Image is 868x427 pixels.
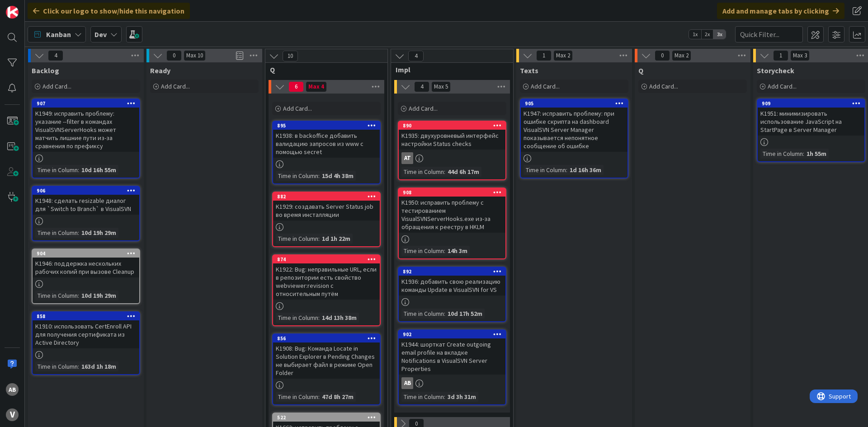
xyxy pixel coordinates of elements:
[398,188,506,259] a: 908K1950: исправить проблему с тестированием VisualSVNServerHooks.exe из-за обращения к реестру в...
[757,99,865,162] a: 909K1951: минимизировать использование JavaScript на StartPage в Server ManagerTime in Column:1h 55m
[398,329,506,405] a: 902K1944: шорткат Create outgoing email profile на вкладке Notifications в VisualSVN Server Prope...
[403,268,505,275] div: 892
[531,82,560,90] span: Add Card...
[161,82,190,90] span: Add Card...
[277,414,380,421] div: 522
[272,333,381,405] a: 856K1908: Bug: Команда Locate in Solution Explorer в Pending Changes не выбирает файл в режиме Op...
[520,66,538,75] span: Texts
[186,53,203,58] div: Max 10
[401,377,413,389] div: AB
[33,320,139,348] div: K1910: использовать CertEnroll API для получения сертификата из Active Directory
[444,309,445,319] span: :
[638,66,643,75] span: Q
[273,343,380,379] div: K1908: Bug: Команда Locate in Solution Explorer в Pending Changes не выбирает файл в режиме Open ...
[320,171,356,181] div: 15d 4h 38m
[556,53,570,58] div: Max 2
[399,330,505,375] div: 902K1944: шорткат Create outgoing email profile на вкладке Notifications в VisualSVN Server Prope...
[762,100,864,107] div: 909
[273,255,380,300] div: 874K1922: Bug: неправильные URL, если в репозитории есть свойство webviewer:revision с относитель...
[48,50,63,61] span: 4
[32,66,59,75] span: Backlog
[273,334,380,343] div: 856
[273,192,380,201] div: 882
[270,65,376,74] span: Q
[273,122,380,158] div: 895K1938: в backoffice добавить валидацию запросов из www с помощью secret
[409,104,438,113] span: Add Card...
[399,197,505,233] div: K1950: исправить проблему с тестированием VisualSVNServerHooks.exe из-за обращения к реестру в HKLM
[408,51,424,61] span: 4
[401,246,444,256] div: Time in Column
[399,188,505,197] div: 908
[713,30,726,39] span: 3x
[445,309,485,319] div: 10d 17h 52m
[78,228,79,238] span: :
[33,187,139,215] div: 906K1948: сделать resizable диалог для `Switch to Branch` в VisualSVN
[655,50,670,61] span: 0
[6,383,19,396] div: AB
[735,26,803,42] input: Quick Filter...
[276,392,318,402] div: Time in Column
[273,122,380,130] div: 895
[675,53,689,58] div: Max 2
[398,267,506,322] a: 892K1936: добавить свою реализацию команды Update в VisualSVN for VSTime in Column:10d 17h 52m
[37,250,139,257] div: 904
[79,361,118,371] div: 163d 1h 18m
[35,228,78,238] div: Time in Column
[37,100,139,107] div: 907
[803,149,804,159] span: :
[793,53,807,58] div: Max 3
[649,82,678,90] span: Add Card...
[42,82,71,90] span: Add Card...
[399,267,505,296] div: 892K1936: добавить свою реализацию команды Update в VisualSVN for VS
[444,246,445,256] span: :
[33,312,139,348] div: 858K1910: использовать CertEnroll API для получения сертификата из Active Directory
[288,81,304,92] span: 6
[272,254,381,326] a: 874K1922: Bug: неправильные URL, если в репозитории есть свойство webviewer:revision с относитель...
[308,84,324,89] div: Max 4
[524,165,566,175] div: Time in Column
[273,130,380,158] div: K1938: в backoffice добавить валидацию запросов из www с помощью secret
[521,108,627,152] div: K1947: исправить проблему: при ошибке скрипта на dashboard VisualSVN Server Manager показывается ...
[399,267,505,276] div: 892
[273,201,380,221] div: K1929: создавать Server Status job во время инсталляции
[37,313,139,319] div: 858
[19,1,41,12] span: Support
[79,291,118,300] div: 10d 19h 29m
[32,186,140,241] a: 906K1948: сделать resizable диалог для `Switch to Branch` в VisualSVNTime in Column:10d 19h 29m
[273,192,380,221] div: 882K1929: создавать Server Status job во время инсталляции
[520,99,628,178] a: 905K1947: исправить проблему: при ошибке скрипта на dashboard VisualSVN Server Manager показывает...
[760,149,803,159] div: Time in Column
[33,258,139,277] div: K1946: поддержка нескольких рабочих копий при вызове Cleanup
[78,361,79,371] span: :
[277,122,380,129] div: 895
[768,82,797,90] span: Add Card...
[33,108,139,152] div: K1949: исправить проблему: указание --filter в командах VisualSVNServerHooks может матчить лишние...
[37,188,139,194] div: 906
[445,392,478,402] div: 3d 3h 31m
[758,108,864,136] div: K1951: минимизировать использование JavaScript на StartPage в Server Manager
[32,249,140,304] a: 904K1946: поддержка нескольких рабочих копий при вызове CleanupTime in Column:10d 19h 29m
[273,263,380,300] div: K1922: Bug: неправильные URL, если в репозитории есть свойство webviewer:revision с относительным...
[717,3,844,19] div: Add and manage tabs by clicking
[78,291,79,300] span: :
[272,121,381,184] a: 895K1938: в backoffice добавить валидацию запросов из www с помощью secretTime in Column:15d 4h 38m
[320,313,359,323] div: 14d 13h 38m
[396,65,502,74] span: Impl
[521,99,627,152] div: 905K1947: исправить проблему: при ошибке скрипта на dashboard VisualSVN Server Manager показывает...
[277,256,380,263] div: 874
[273,413,380,422] div: 522
[444,167,445,177] span: :
[758,99,864,108] div: 909
[33,249,139,277] div: 904K1946: поддержка нескольких рабочих копий при вызове Cleanup
[283,51,298,61] span: 10
[46,29,71,40] span: Kanban
[758,99,864,136] div: 909K1951: минимизировать использование JavaScript на StartPage в Server Manager
[401,309,444,319] div: Time in Column
[78,165,79,175] span: :
[318,392,320,402] span: :
[150,66,170,75] span: Ready
[399,330,505,338] div: 902
[804,149,829,159] div: 1h 55m
[33,187,139,195] div: 906
[79,228,118,238] div: 10d 19h 29m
